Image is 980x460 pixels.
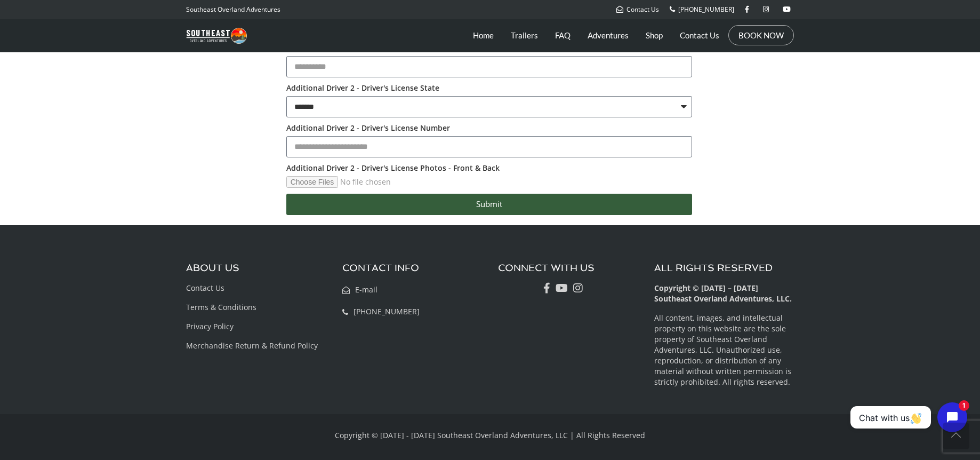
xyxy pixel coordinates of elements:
h3: ABOUT US [186,263,326,273]
a: Shop [646,22,663,49]
a: Home [473,22,494,49]
a: [PHONE_NUMBER] [342,306,420,316]
h3: CONNECT WITH US [498,263,638,273]
a: Contact Us [186,283,224,293]
span: [PHONE_NUMBER] [354,306,420,316]
a: Merchandise Return & Refund Policy [186,340,318,351]
a: Trailers [511,22,538,49]
p: All content, images, and intellectual property on this website are the sole property of Southeast... [654,313,794,387]
p: Southeast Overland Adventures [186,3,280,17]
a: Contact Us [680,22,719,49]
span: [PHONE_NUMBER] [678,5,734,14]
b: Copyright © [DATE] – [DATE] Southeast Overland Adventures, LLC. [654,283,792,304]
h3: ALL RIGHTS RESERVED [654,263,794,273]
label: Additional Driver 2 - Driver's License State [286,83,439,93]
h3: CONTACT INFO [342,263,483,273]
a: Contact Us [616,5,659,14]
button: Submit [286,194,692,215]
a: FAQ [555,22,571,49]
img: Southeast Overland Adventures [186,28,247,44]
a: E-mail [342,284,377,295]
label: Additional Driver 2 - Driver's License Number [286,123,450,133]
a: Privacy Policy [186,321,234,331]
a: Adventures [588,22,629,49]
a: [PHONE_NUMBER] [670,5,734,14]
a: Terms & Conditions [186,302,256,312]
label: Additional Driver 2 - Driver's License Photos - Front & Back [286,163,500,173]
span: Contact Us [626,5,659,14]
span: Copyright © [DATE] - [DATE] Southeast Overland Adventures, LLC | All Rights Reserved [335,430,645,440]
span: Submit [476,200,502,208]
span: E-mail [355,284,377,295]
a: BOOK NOW [738,30,784,41]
